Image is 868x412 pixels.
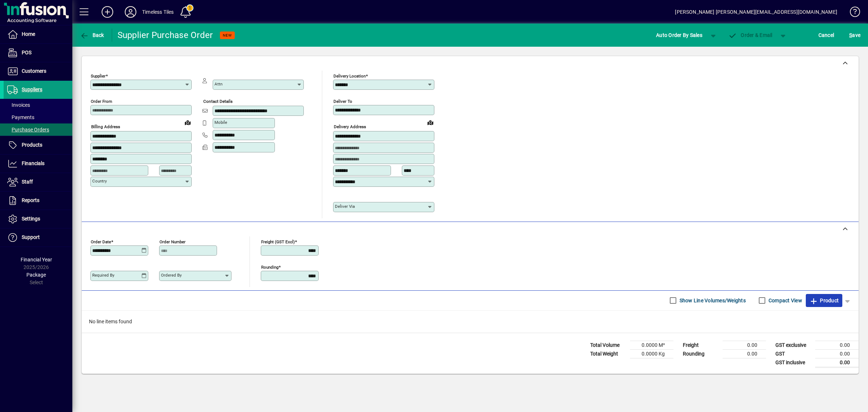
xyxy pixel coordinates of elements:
[4,155,72,173] a: Financials
[652,29,706,42] button: Auto Order By Sales
[223,33,232,38] span: NEW
[4,173,72,191] a: Staff
[118,29,213,41] div: Supplier Purchase Order
[4,228,72,247] a: Support
[817,29,836,42] button: Cancel
[161,273,182,278] mat-label: Ordered by
[335,204,355,209] mat-label: Deliver via
[82,311,859,333] div: No line items found
[630,341,673,349] td: 0.0000 M³
[723,341,766,349] td: 0.00
[22,179,33,185] span: Staff
[723,349,766,358] td: 0.00
[772,341,815,349] td: GST exclusive
[4,99,72,111] a: Invoices
[767,297,802,304] label: Compact View
[4,25,72,43] a: Home
[4,210,72,228] a: Settings
[587,349,630,358] td: Total Weight
[772,358,815,367] td: GST inclusive
[92,273,114,278] mat-label: Required by
[809,295,839,306] span: Product
[182,117,193,128] a: View on map
[844,1,859,25] a: Knowledge Base
[22,160,44,166] span: Financials
[630,349,673,358] td: 0.0000 Kg
[815,349,859,358] td: 0.00
[78,29,106,42] button: Back
[214,81,222,87] mat-label: Attn
[80,32,104,38] span: Back
[22,50,31,55] span: POS
[815,341,859,349] td: 0.00
[847,29,862,42] button: Save
[849,29,860,41] span: ave
[4,123,72,136] a: Purchase Orders
[22,197,39,203] span: Reports
[159,239,186,244] mat-label: Order number
[725,29,776,42] button: Order & Email
[333,73,366,79] mat-label: Delivery Location
[587,341,630,349] td: Total Volume
[26,272,46,278] span: Package
[849,32,852,38] span: S
[818,29,834,41] span: Cancel
[22,87,42,92] span: Suppliers
[7,102,30,108] span: Invoices
[4,44,72,62] a: POS
[91,99,112,104] mat-label: Order from
[4,192,72,210] a: Reports
[72,29,112,42] app-page-header-button: Back
[261,264,278,269] mat-label: Rounding
[119,5,142,18] button: Profile
[22,216,40,222] span: Settings
[261,239,295,244] mat-label: Freight (GST excl)
[96,5,119,18] button: Add
[806,294,842,307] button: Product
[728,32,773,38] span: Order & Email
[772,349,815,358] td: GST
[675,6,837,18] div: [PERSON_NAME] [PERSON_NAME][EMAIL_ADDRESS][DOMAIN_NAME]
[142,6,174,18] div: Timeless Tiles
[91,239,111,244] mat-label: Order date
[656,29,702,41] span: Auto Order By Sales
[678,297,746,304] label: Show Line Volumes/Weights
[815,358,859,367] td: 0.00
[21,257,52,262] span: Financial Year
[7,114,34,120] span: Payments
[22,234,40,240] span: Support
[679,349,723,358] td: Rounding
[679,341,723,349] td: Freight
[92,178,107,184] mat-label: Country
[91,73,106,79] mat-label: Supplier
[7,127,49,133] span: Purchase Orders
[22,31,35,37] span: Home
[333,99,352,104] mat-label: Deliver To
[4,136,72,154] a: Products
[214,120,227,125] mat-label: Mobile
[22,142,42,148] span: Products
[425,117,436,128] a: View on map
[4,111,72,123] a: Payments
[22,68,46,74] span: Customers
[4,62,72,80] a: Customers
